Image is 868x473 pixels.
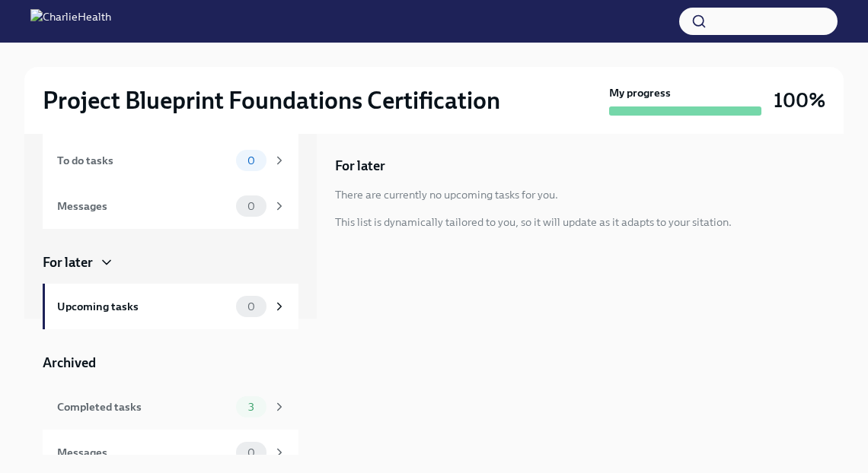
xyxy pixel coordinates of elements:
div: There are currently no upcoming tasks for you. [335,187,558,202]
h3: 100% [774,87,825,114]
a: Completed tasks3 [43,384,298,430]
div: Messages [57,198,230,214]
a: Messages0 [43,183,298,229]
div: For later [43,253,93,271]
div: Messages [57,444,230,461]
h2: Project Blueprint Foundations Certification [43,85,500,116]
span: 0 [238,155,264,167]
div: To do tasks [57,152,230,169]
span: 0 [238,301,264,313]
span: 0 [238,447,264,459]
h5: For later [335,157,385,175]
div: This list is dynamically tailored to you, so it will update as it adapts to your sitation. [335,214,732,230]
div: Upcoming tasks [57,298,230,315]
strong: My progress [609,85,671,100]
img: CharlieHealth [30,9,111,33]
span: 0 [238,201,264,212]
a: Upcoming tasks0 [43,284,298,329]
a: Archived [43,354,298,372]
a: To do tasks0 [43,138,298,183]
div: Completed tasks [57,398,230,415]
a: For later [43,253,298,271]
span: 3 [239,402,263,413]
